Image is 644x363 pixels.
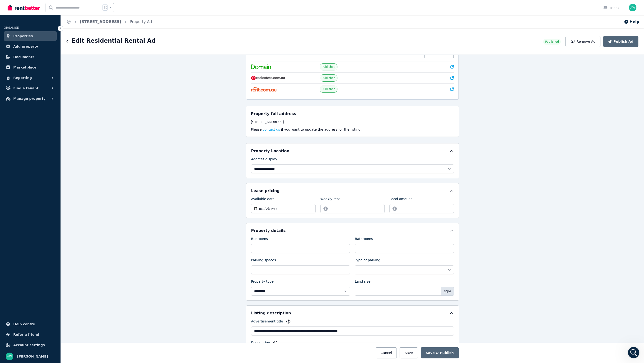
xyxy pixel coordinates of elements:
button: Remove Ad [565,36,600,47]
span: Published [322,87,336,91]
nav: Breadcrumb [61,15,158,28]
h5: Property details [251,228,286,234]
button: Publish Ad [603,36,638,47]
span: Marketplace [13,64,36,70]
span: k [110,6,111,9]
span: Reporting [13,75,32,81]
label: Available date [251,197,275,203]
a: Refer a friend [4,330,57,339]
h5: Property Location [251,148,289,154]
button: Manage property [4,94,57,103]
span: [PERSON_NAME] [17,354,48,359]
a: Documents [4,52,57,62]
span: Properties [13,33,33,39]
h1: Edit Residential Rental Ad [72,37,156,45]
label: Parking spaces [251,258,276,264]
label: Land size [355,279,370,286]
label: Address display [251,157,277,163]
a: Properties [4,31,57,41]
span: Published [322,76,336,80]
button: Help [624,19,639,25]
h5: Property full address [251,111,296,117]
img: Domain.com.au [251,64,271,69]
img: Andrew Wong [629,4,636,11]
img: RentBetter [8,4,40,11]
a: [STREET_ADDRESS] [80,19,121,24]
div: [STREET_ADDRESS] [251,119,454,124]
button: Save & Publish [421,347,459,358]
button: contact us [263,127,280,132]
a: Help centre [4,319,57,329]
button: Reporting [4,73,57,83]
a: Property Ad [130,19,152,24]
span: ORGANISE [4,26,19,29]
button: Cancel [376,347,397,358]
img: Rent.com.au [251,87,276,92]
img: Andrew Wong [6,353,13,360]
span: Add property [13,44,38,49]
label: Type of parking [355,258,380,264]
label: Property type [251,279,274,286]
button: Save [400,347,418,358]
h5: Listing description [251,310,291,316]
iframe: Intercom live chat [628,347,639,358]
label: Advertisement title [251,319,283,326]
a: Marketplace [4,63,57,72]
label: Bedrooms [251,236,268,243]
label: Bathrooms [355,236,373,243]
img: RealEstate.com.au [251,76,285,80]
a: Add property [4,42,57,51]
a: Account settings [4,340,57,350]
button: Find a tenant [4,83,57,93]
span: Find a tenant [13,85,38,91]
label: Bond amount [389,197,412,203]
span: Documents [13,54,34,60]
span: Refer a friend [13,332,39,337]
span: Published [322,65,336,69]
div: Inbox [603,5,619,10]
p: Please if you want to update the address for the listing. [251,127,454,132]
h5: Lease pricing [251,188,280,194]
label: Description [251,340,270,347]
span: Account settings [13,342,45,348]
span: Help centre [13,321,35,327]
span: Published [545,40,559,44]
span: Manage property [13,96,46,101]
label: Weekly rent [320,197,340,203]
